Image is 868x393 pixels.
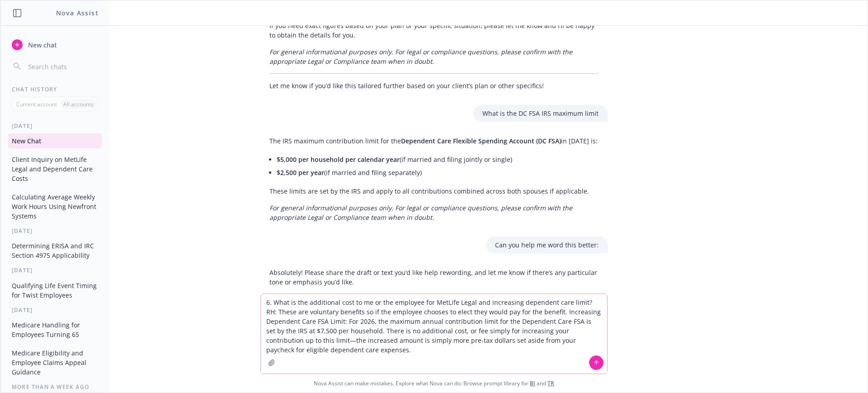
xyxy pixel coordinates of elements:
p: Let me know if you’d like this tailored further based on your client’s plan or other specifics! [269,81,599,90]
p: These limits are set by the IRS and apply to all contributions combined across both spouses if ap... [269,186,599,196]
p: Can you help me word this better: [495,240,599,250]
button: Medicare Handling for Employees Turning 65 [8,317,102,342]
span: $5,000 per household per calendar year [277,155,400,164]
span: $2,500 per year [277,168,324,177]
button: Qualifying Life Event Timing for Twist Employees [8,278,102,303]
p: What is the DC FSA IRS maximum limit [482,109,599,118]
div: More than a week ago [1,383,109,391]
p: The IRS maximum contribution limit for the in [DATE] is: [269,136,599,146]
h1: Nova Assist [56,8,99,18]
p: Current account [16,100,57,108]
p: All accounts [63,100,94,108]
div: [DATE] [1,306,109,314]
button: Medicare Eligibility and Employee Claims Appeal Guidance [8,346,102,379]
a: TR [547,379,554,387]
div: [DATE] [1,266,109,274]
button: Calculating Average Weekly Work Hours Using Newfront Systems [8,189,102,223]
li: (if married and filing jointly or single) [277,153,599,166]
em: For general informational purposes only. For legal or compliance questions, please confirm with t... [269,204,572,222]
span: Dependent Care Flexible Spending Account (DC FSA) [401,137,561,145]
div: [DATE] [1,227,109,235]
span: New chat [26,40,57,50]
button: New chat [8,37,102,53]
button: Determining ERISA and IRC Section 4975 Applicability [8,238,102,263]
textarea: 6. What is the additional cost to me or the employee for MetLife Legal and increasing dependent c... [261,294,607,374]
button: Client Inquiry on MetLife Legal and Dependent Care Costs [8,152,102,186]
p: If you need exact figures based on your plan or your specific situation, please let me know and I... [269,21,599,40]
div: Chat History [1,85,109,93]
div: [DATE] [1,122,109,130]
input: Search chats [26,60,98,73]
span: Nova Assist can make mistakes. Explore what Nova can do: Browse prompt library for and [4,374,864,393]
em: For general informational purposes only. For legal or compliance questions, please confirm with t... [269,47,572,66]
p: Absolutely! Please share the draft or text you’d like help rewording, and let me know if there’s ... [269,268,599,287]
a: BI [530,379,535,387]
li: (if married and filing separately) [277,166,599,179]
button: New Chat [8,133,102,148]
